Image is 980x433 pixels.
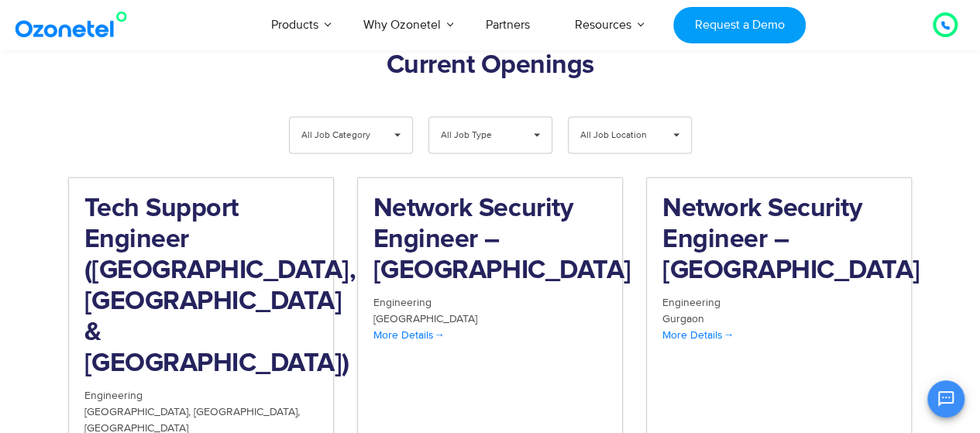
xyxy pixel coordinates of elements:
[373,312,477,325] span: [GEOGRAPHIC_DATA]
[194,405,300,418] span: [GEOGRAPHIC_DATA]
[68,50,913,81] h2: Current Openings
[673,7,806,43] a: Request a Demo
[662,296,720,309] span: Engineering
[383,118,412,153] span: ▾
[662,194,896,287] h2: Network Security Engineer – [GEOGRAPHIC_DATA]
[441,118,514,153] span: All Job Type
[84,389,143,402] span: Engineering
[373,328,445,342] span: More Details
[373,296,432,309] span: Engineering
[84,405,194,418] span: [GEOGRAPHIC_DATA]
[927,380,965,418] button: Open chat
[522,118,552,153] span: ▾
[373,194,607,287] h2: Network Security Engineer – [GEOGRAPHIC_DATA]
[662,118,691,153] span: ▾
[84,194,318,380] h2: Tech Support Engineer ([GEOGRAPHIC_DATA], [GEOGRAPHIC_DATA] & [GEOGRAPHIC_DATA])
[662,328,734,342] span: More Details
[662,312,704,325] span: Gurgaon
[580,118,654,153] span: All Job Location
[301,118,375,153] span: All Job Category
